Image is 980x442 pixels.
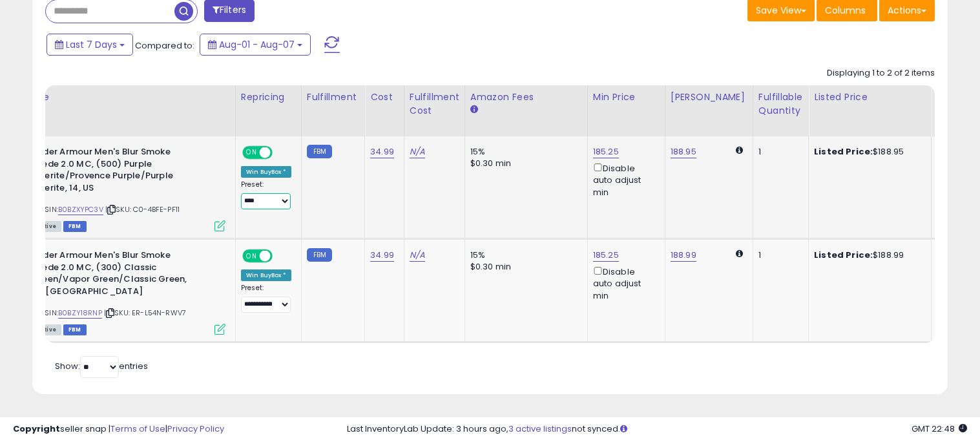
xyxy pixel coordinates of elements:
span: Columns [825,4,866,17]
b: Under Armour Men's Blur Smoke Suede 2.0 MC, (500) Purple Emerite/Provence Purple/Purple Emerite, ... [32,146,189,197]
div: $188.99 [814,249,921,261]
small: Amazon Fees. [470,104,478,116]
span: FBM [63,221,87,232]
small: FBM [307,145,332,158]
span: Show: entries [55,360,148,372]
div: [PERSON_NAME] [671,90,747,104]
div: Disable auto adjust min [593,161,655,198]
a: 188.99 [671,249,696,262]
span: 2025-08-15 22:48 GMT [912,423,967,435]
div: Win BuyBox * [241,166,291,178]
b: Under Armour Men's Blur Smoke Suede 2.0 MC, (300) Classic Green/Vapor Green/Classic Green, 14, [G... [32,249,189,300]
a: N/A [410,249,425,262]
div: Fulfillment Cost [410,90,459,118]
b: Listed Price: [814,145,873,158]
div: Disable auto adjust min [593,264,655,302]
div: Fulfillment [307,90,359,104]
a: N/A [410,145,425,158]
div: Win BuyBox * [241,269,291,281]
strong: Copyright [13,423,60,435]
div: Fulfillable Quantity [758,90,803,118]
div: 1 [758,146,798,158]
div: Last InventoryLab Update: 3 hours ago, not synced. [347,423,967,436]
div: Displaying 1 to 2 of 2 items [827,67,935,79]
span: OFF [271,147,291,158]
div: 15% [470,249,578,261]
span: | SKU: ER-L54N-RWV7 [104,308,186,318]
a: 34.99 [370,249,394,262]
small: FBM [307,248,332,262]
div: Repricing [241,90,296,104]
div: 15% [470,146,578,158]
div: $188.95 [814,146,921,158]
div: seller snap | | [13,423,224,436]
div: $0.30 min [470,261,578,273]
div: Amazon Fees [470,90,582,104]
span: Last 7 Days [66,38,117,51]
span: Compared to: [135,39,194,52]
i: Calculated using Dynamic Max Price. [736,249,743,258]
div: 1 [758,249,798,261]
div: Listed Price [814,90,926,104]
span: ON [244,251,260,262]
a: 185.25 [593,249,619,262]
span: FBM [63,324,87,335]
span: OFF [271,251,291,262]
a: Privacy Policy [167,423,224,435]
i: Calculated using Dynamic Max Price. [736,146,743,154]
a: 188.95 [671,145,696,158]
div: Title [28,90,230,104]
div: Preset: [241,284,291,313]
button: Last 7 Days [47,34,133,56]
div: Min Price [593,90,660,104]
a: 34.99 [370,145,394,158]
div: $0.30 min [470,158,578,169]
a: B0BZXYPC3V [58,204,103,215]
span: All listings currently available for purchase on Amazon [32,221,61,232]
span: ON [244,147,260,158]
span: Aug-01 - Aug-07 [219,38,295,51]
a: 185.25 [593,145,619,158]
a: B0BZY18RNP [58,308,102,319]
div: Cost [370,90,399,104]
a: Terms of Use [110,423,165,435]
a: 3 active listings [508,423,572,435]
div: Preset: [241,180,291,209]
span: | SKU: C0-4BFE-PF11 [105,204,180,215]
button: Aug-01 - Aug-07 [200,34,311,56]
b: Listed Price: [814,249,873,261]
span: All listings currently available for purchase on Amazon [32,324,61,335]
